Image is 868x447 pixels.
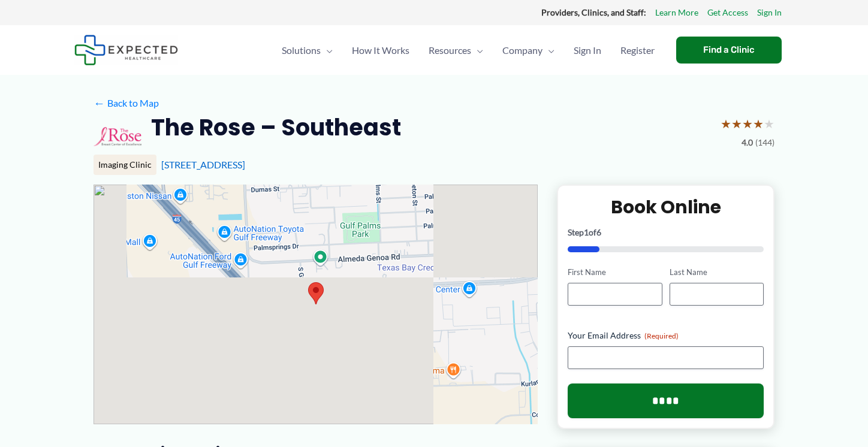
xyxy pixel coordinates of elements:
[620,29,655,71] span: Register
[352,29,409,71] span: How It Works
[542,29,554,71] span: Menu Toggle
[757,5,782,20] a: Sign In
[753,113,764,135] span: ★
[721,113,731,135] span: ★
[502,29,542,71] span: Company
[272,29,342,71] a: SolutionsMenu Toggle
[564,29,611,71] a: Sign In
[568,267,662,278] label: First Name
[282,29,321,71] span: Solutions
[670,267,764,278] label: Last Name
[471,29,483,71] span: Menu Toggle
[596,227,601,237] span: 6
[568,330,764,342] label: Your Email Address
[574,29,601,71] span: Sign In
[94,155,156,175] div: Imaging Clinic
[161,159,245,170] a: [STREET_ADDRESS]
[429,29,471,71] span: Resources
[731,113,742,135] span: ★
[568,195,764,219] h2: Book Online
[742,135,753,150] span: 4.0
[707,5,748,20] a: Get Access
[74,35,178,65] img: Expected Healthcare Logo - side, dark font, small
[676,37,782,64] a: Find a Clinic
[755,135,774,150] span: (144)
[272,29,664,71] nav: Primary Site Navigation
[94,97,105,108] span: ←
[764,113,774,135] span: ★
[644,331,679,340] span: (Required)
[568,228,764,237] p: Step of
[493,29,564,71] a: CompanyMenu Toggle
[321,29,333,71] span: Menu Toggle
[742,113,753,135] span: ★
[655,5,698,20] a: Learn More
[419,29,493,71] a: ResourcesMenu Toggle
[584,227,589,237] span: 1
[151,113,401,142] h2: The Rose – Southeast
[342,29,419,71] a: How It Works
[611,29,664,71] a: Register
[94,94,159,112] a: ←Back to Map
[541,7,646,17] strong: Providers, Clinics, and Staff:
